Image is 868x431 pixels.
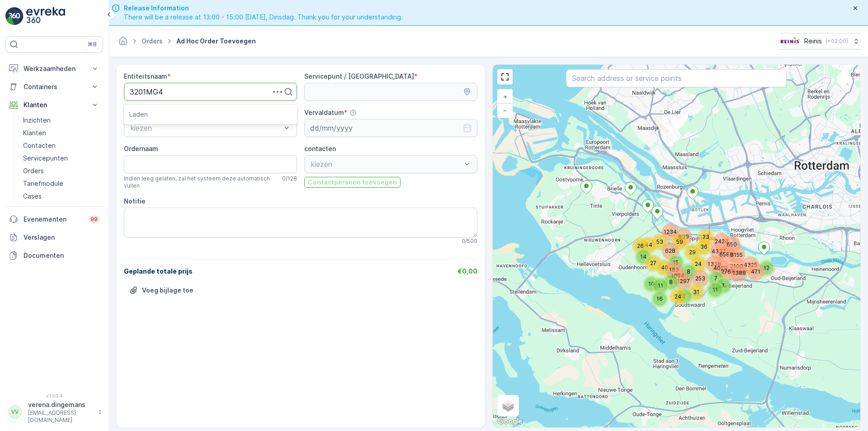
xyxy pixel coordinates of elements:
p: Geplande totale prijs [124,267,193,276]
div: help tooltippictogram [349,109,357,116]
div: 29 [686,246,691,251]
div: 1297 [677,275,690,288]
span: Indien leeg gelaten, zal het systeem deze automatisch vullen [124,175,278,189]
div: 650 [725,238,731,243]
div: VV [8,405,22,419]
div: 12 [760,261,774,275]
span: + [503,93,507,100]
a: Verslagen [5,228,103,246]
div: 4325 [744,258,749,264]
p: ⌘B [88,41,97,48]
div: 14 [637,250,650,264]
a: Orders [142,37,163,45]
div: 14 [637,250,642,256]
label: Notitie [124,197,146,205]
label: Entiteitsnaam [124,72,167,80]
p: Werkzaamheden [24,64,85,73]
div: 27 [646,256,652,262]
div: 2767 [721,265,735,279]
div: 12 [760,261,765,267]
div: 16 [653,292,658,298]
p: Tariefmodule [23,179,63,188]
button: Werkzaamheden [5,60,103,78]
div: 26 [634,239,639,245]
div: 7 [717,279,722,284]
div: 27 [646,256,660,270]
div: 40 [658,261,671,275]
div: 44 [642,238,656,252]
div: 6580 [720,248,725,253]
div: 7 [709,272,723,285]
div: 628 [664,244,669,250]
div: 1694 [671,269,684,283]
div: 16 [653,292,666,306]
div: 44 [642,238,647,244]
div: 1694 [671,269,676,275]
label: Vervaldatum [304,109,344,116]
div: 24 [692,257,697,263]
div: 2 [678,289,683,295]
div: 183 [667,263,681,277]
div: 4337 [712,245,717,250]
a: View Fullscreen [498,70,512,84]
div: 11 [654,279,659,284]
a: Layers [498,396,518,416]
div: 6580 [720,248,733,261]
img: Google [495,416,525,427]
a: Startpagina [118,39,128,47]
div: 650 [725,238,739,251]
span: Ad Hoc Order Toevoegen [175,37,258,46]
button: Containers [5,78,103,96]
p: Inzichten [23,116,51,125]
div: 4029 [714,261,719,267]
label: contacten [304,145,336,152]
div: 36 [697,240,703,246]
p: Contactpersoon toevoegen [308,178,397,187]
img: Reinis-Logo-Vrijstaand_Tekengebied-1-copy2_aBO4n7j.png [779,36,801,46]
div: 2767 [721,265,726,270]
p: Verslagen [24,233,99,242]
div: 11 [708,283,722,297]
div: 839 [677,230,682,236]
p: Orders [23,166,44,175]
p: Klanten [24,100,85,109]
div: 15 [669,256,675,261]
div: 2100 [730,260,736,265]
div: 53 [653,235,659,241]
a: Evenementen99 [5,210,103,228]
div: 183 [667,263,673,269]
p: ( +02:00 ) [826,38,848,45]
div: 1234 [664,225,677,239]
p: Klanten [23,128,46,137]
a: Documenten [5,246,103,265]
div: 24 [671,290,677,295]
img: logo [5,7,24,25]
p: verena.dingemans [28,400,93,409]
div: 23 [699,230,705,236]
a: Servicepunten [19,152,103,165]
div: 29 [686,246,699,259]
a: Orders [19,165,103,177]
p: Servicepunten [23,154,68,163]
a: Inzichten [19,114,103,127]
div: 15 [669,256,683,270]
div: 471 [749,265,763,279]
div: 40 [658,261,663,266]
button: Klanten [5,96,103,114]
p: Documenten [24,251,99,260]
div: 10 [645,277,650,283]
a: Contacten [19,139,103,152]
button: VVverena.dingemans[EMAIL_ADDRESS][DOMAIN_NAME] [5,400,103,424]
a: Klanten [19,127,103,139]
div: 8 [664,275,670,281]
div: 31 [689,285,703,299]
div: 8155 [730,248,743,262]
div: 1388 [732,266,738,272]
button: Contactpersoon toevoegen [304,177,401,188]
p: Containers [24,82,85,91]
a: Dit gebied openen in Google Maps (er wordt een nieuw venster geopend) [495,416,525,427]
p: Laden [129,110,292,119]
div: 24 [671,290,685,303]
div: 4337 [712,245,726,258]
div: 11 [654,279,667,293]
